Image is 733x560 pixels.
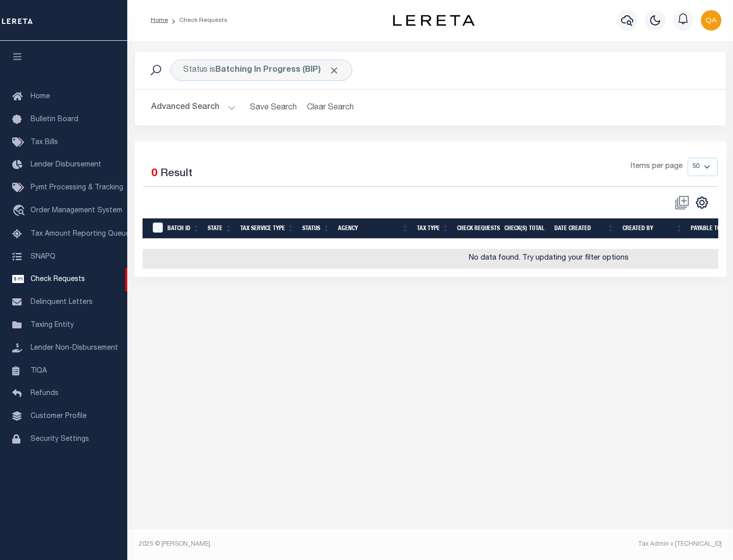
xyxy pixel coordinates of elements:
th: Tax Service Type: activate to sort column ascending [236,218,298,239]
span: Home [31,93,50,100]
span: Tax Amount Reporting Queue [31,231,130,238]
span: Check Requests [31,276,85,283]
th: Check(s) Total [500,218,550,239]
span: SNAPQ [31,253,55,260]
span: Order Management System [31,207,122,214]
span: Taxing Entity [31,322,74,329]
div: Status is [171,60,352,81]
th: Agency: activate to sort column ascending [334,218,413,239]
span: TIQA [31,367,47,374]
div: Tax Admin v.[TECHNICAL_ID] [438,540,722,549]
span: Lender Disbursement [31,161,101,169]
span: Lender Non-Disbursement [31,345,118,352]
button: Clear Search [303,98,358,118]
span: Delinquent Letters [31,299,93,306]
th: Check Requests [453,218,500,239]
label: Result [160,166,192,182]
th: Batch Id: activate to sort column ascending [163,218,204,239]
img: svg+xml;base64,PHN2ZyB4bWxucz0iaHR0cDovL3d3dy53My5vcmcvMjAwMC9zdmciIHBvaW50ZXItZXZlbnRzPSJub25lIi... [701,10,721,31]
i: travel_explore [12,205,29,218]
button: Save Search [244,98,303,118]
th: Date Created: activate to sort column ascending [550,218,618,239]
span: Bulletin Board [31,116,78,123]
div: 2025 © [PERSON_NAME]. [131,540,431,549]
span: Pymt Processing & Tracking [31,184,123,191]
span: Customer Profile [31,413,87,420]
span: Click to Remove [329,65,340,76]
th: Tax Type: activate to sort column ascending [413,218,453,239]
button: Advanced Search [151,98,236,118]
a: Home [151,17,168,23]
th: Created By: activate to sort column ascending [618,218,687,239]
th: State: activate to sort column ascending [204,218,236,239]
li: Check Requests [168,16,228,25]
span: 0 [151,169,157,179]
th: Status: activate to sort column ascending [298,218,334,239]
b: Batching In Progress (BIP) [215,66,340,74]
span: Security Settings [31,436,89,443]
span: Refunds [31,390,59,397]
span: Items per page [631,161,683,173]
span: Tax Bills [31,139,58,146]
img: logo-dark.svg [393,15,474,26]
